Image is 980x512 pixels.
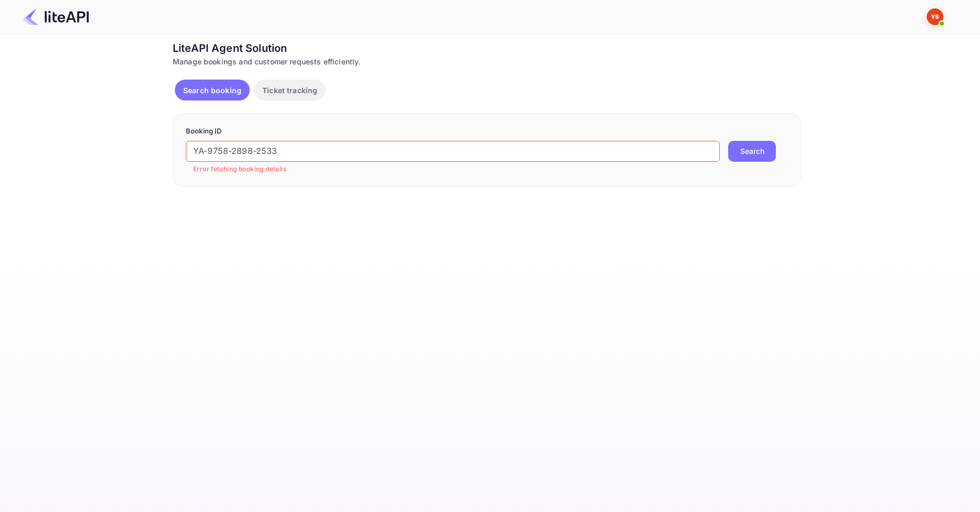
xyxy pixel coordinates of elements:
[262,85,317,96] p: Ticket tracking
[186,126,788,137] p: Booking ID
[927,8,943,25] img: Yandex Support
[728,141,776,162] button: Search
[183,85,241,96] p: Search booking
[173,56,801,67] div: Manage bookings and customer requests efficiently.
[23,8,89,25] img: LiteAPI Logo
[186,141,720,162] input: Enter Booking ID (e.g., 63782194)
[173,40,801,56] div: LiteAPI Agent Solution
[193,164,712,174] p: Error fetching booking details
